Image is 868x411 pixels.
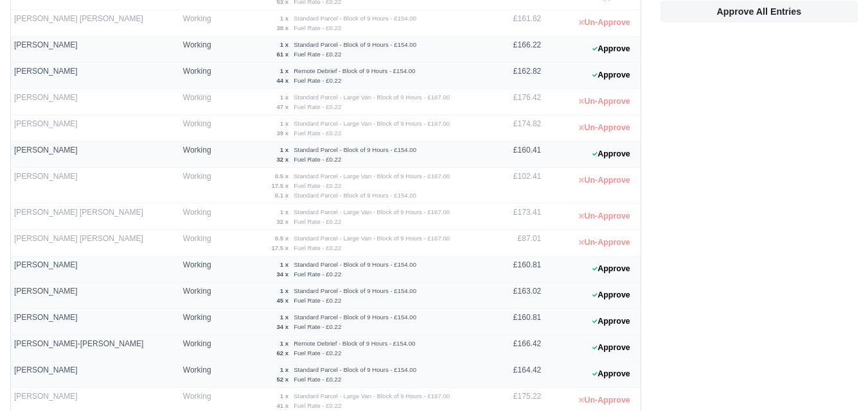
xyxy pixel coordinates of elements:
[804,349,868,411] iframe: Chat Widget
[294,182,341,189] small: Fuel Rate - £0.22
[294,271,341,278] small: Fuel Rate - £0.22
[483,230,544,256] td: £87.01
[11,256,180,283] td: [PERSON_NAME]
[294,67,415,74] small: Remote Debrief - Block of 9 Hours - £154.00
[11,168,180,204] td: [PERSON_NAME]
[483,256,544,283] td: £160.81
[294,366,416,373] small: Standard Parcel - Block of 9 Hours - £154.00
[276,376,288,383] strong: 52 x
[572,92,637,111] button: Un-Approve
[276,51,288,58] strong: 61 x
[275,172,288,180] strong: 0.5 x
[11,204,180,230] td: [PERSON_NAME] [PERSON_NAME]
[572,391,637,410] button: Un-Approve
[483,168,544,204] td: £102.41
[275,235,288,242] strong: 0.5 x
[585,286,637,305] button: Approve
[271,182,288,189] strong: 17.5 x
[572,233,637,252] button: Un-Approve
[11,89,180,115] td: [PERSON_NAME]
[11,362,180,388] td: [PERSON_NAME]
[276,297,288,304] strong: 45 x
[585,260,637,278] button: Approve
[280,41,288,48] strong: 1 x
[11,230,180,256] td: [PERSON_NAME] [PERSON_NAME]
[11,10,180,37] td: [PERSON_NAME] [PERSON_NAME]
[180,362,223,388] td: Working
[280,67,288,74] strong: 1 x
[294,41,416,48] small: Standard Parcel - Block of 9 Hours - £154.00
[294,297,341,304] small: Fuel Rate - £0.22
[294,208,450,215] small: Standard Parcel - Large Van - Block of 9 Hours - £167.00
[294,349,341,356] small: Fuel Rate - £0.22
[180,230,223,256] td: Working
[275,192,288,199] strong: 0.1 x
[585,312,637,331] button: Approve
[294,77,341,84] small: Fuel Rate - £0.22
[280,208,288,215] strong: 1 x
[483,309,544,335] td: £160.81
[276,24,288,31] strong: 38 x
[294,261,416,268] small: Standard Parcel - Block of 9 Hours - £154.00
[280,120,288,127] strong: 1 x
[294,402,341,409] small: Fuel Rate - £0.22
[294,192,416,199] small: Standard Parcel - Block of 9 Hours - £154.00
[294,340,415,347] small: Remote Debrief - Block of 9 Hours - £154.00
[11,37,180,63] td: [PERSON_NAME]
[180,283,223,309] td: Working
[276,103,288,110] strong: 47 x
[280,261,288,268] strong: 1 x
[180,10,223,37] td: Working
[585,40,637,58] button: Approve
[180,37,223,63] td: Working
[276,218,288,225] strong: 32 x
[294,235,450,242] small: Standard Parcel - Large Van - Block of 9 Hours - £167.00
[294,146,416,153] small: Standard Parcel - Block of 9 Hours - £154.00
[294,51,341,58] small: Fuel Rate - £0.22
[483,37,544,63] td: £166.22
[660,1,858,22] button: Approve All Entries
[294,376,341,383] small: Fuel Rate - £0.22
[180,142,223,168] td: Working
[11,335,180,362] td: [PERSON_NAME]-[PERSON_NAME]
[294,15,416,22] small: Standard Parcel - Block of 9 Hours - £154.00
[294,103,341,110] small: Fuel Rate - £0.22
[572,119,637,137] button: Un-Approve
[180,168,223,204] td: Working
[280,287,288,294] strong: 1 x
[483,204,544,230] td: £173.41
[483,283,544,309] td: £163.02
[11,63,180,89] td: [PERSON_NAME]
[294,130,341,137] small: Fuel Rate - £0.22
[276,271,288,278] strong: 34 x
[483,89,544,115] td: £176.42
[294,287,416,294] small: Standard Parcel - Block of 9 Hours - £154.00
[483,63,544,89] td: £162.82
[276,77,288,84] strong: 44 x
[180,335,223,362] td: Working
[294,172,450,180] small: Standard Parcel - Large Van - Block of 9 Hours - £167.00
[294,244,341,251] small: Fuel Rate - £0.22
[180,89,223,115] td: Working
[585,339,637,357] button: Approve
[294,94,450,101] small: Standard Parcel - Large Van - Block of 9 Hours - £167.00
[585,66,637,85] button: Approve
[585,145,637,164] button: Approve
[294,156,341,163] small: Fuel Rate - £0.22
[294,323,341,330] small: Fuel Rate - £0.22
[276,323,288,330] strong: 34 x
[483,10,544,37] td: £161.62
[180,256,223,283] td: Working
[271,244,288,251] strong: 17.5 x
[483,115,544,142] td: £174.82
[294,120,450,127] small: Standard Parcel - Large Van - Block of 9 Hours - £167.00
[280,15,288,22] strong: 1 x
[280,94,288,101] strong: 1 x
[11,142,180,168] td: [PERSON_NAME]
[180,309,223,335] td: Working
[280,392,288,399] strong: 1 x
[180,63,223,89] td: Working
[280,314,288,321] strong: 1 x
[572,171,637,190] button: Un-Approve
